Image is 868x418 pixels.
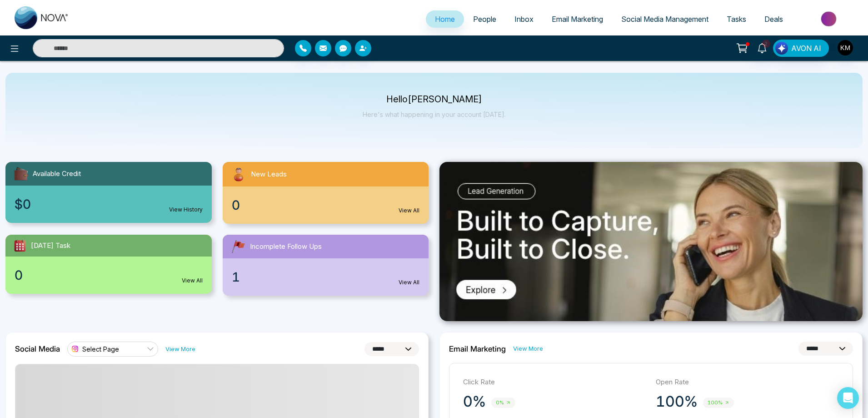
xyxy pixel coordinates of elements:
[473,15,496,24] span: People
[791,43,821,54] span: AVON AI
[232,267,240,287] span: 1
[463,377,647,388] p: Click Rate
[505,10,543,28] a: Inbox
[773,40,829,57] button: AVON AI
[797,9,863,29] img: Market-place.gif
[514,15,534,24] span: Inbox
[399,278,419,287] a: View All
[621,15,708,24] span: Social Media Management
[250,242,322,252] span: Incomplete Follow Ups
[230,166,247,183] img: newLeads.svg
[169,206,203,214] a: View History
[727,15,746,24] span: Tasks
[838,40,853,55] img: User Avatar
[13,166,29,182] img: availableCredit.svg
[837,387,859,409] div: Open Intercom Messenger
[764,15,783,24] span: Deals
[656,393,698,411] p: 100%
[399,206,419,215] a: View All
[435,15,455,24] span: Home
[491,398,515,408] span: 0%
[426,10,464,28] a: Home
[15,344,60,353] h2: Social Media
[718,10,755,28] a: Tasks
[217,162,434,224] a: New Leads0View All
[751,40,773,55] a: 2
[33,169,81,179] span: Available Credit
[552,15,603,24] span: Email Marketing
[612,10,718,28] a: Social Media Management
[13,238,27,253] img: todayTask.svg
[31,241,70,251] span: [DATE] Task
[463,393,486,411] p: 0%
[543,10,612,28] a: Email Marketing
[251,169,287,180] span: New Leads
[230,238,246,255] img: followUps.svg
[363,96,506,103] p: Hello [PERSON_NAME]
[762,40,770,48] span: 2
[217,235,434,296] a: Incomplete Follow Ups1View All
[15,266,23,285] span: 0
[439,162,863,321] img: .
[449,344,506,353] h2: Email Marketing
[165,345,195,353] a: View More
[513,344,543,353] a: View More
[775,42,788,55] img: Lead Flow
[703,398,734,408] span: 100%
[755,10,792,28] a: Deals
[15,6,69,29] img: Nova CRM Logo
[82,345,119,353] span: Select Page
[656,377,839,388] p: Open Rate
[15,195,31,214] span: $0
[70,344,80,353] img: instagram
[182,277,203,285] a: View All
[232,196,240,215] span: 0
[363,111,506,118] p: Here's what happening in your account [DATE].
[464,10,505,28] a: People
